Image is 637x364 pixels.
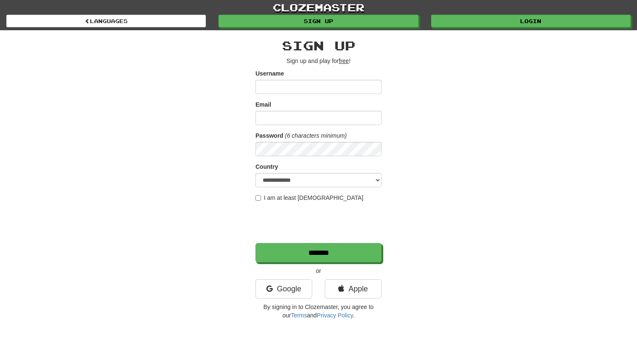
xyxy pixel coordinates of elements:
[255,39,382,52] h2: Sign up
[285,132,347,139] em: (6 characters minimum)
[339,58,349,64] u: free
[255,194,363,202] label: I am at least [DEMOGRAPHIC_DATA]
[317,312,353,319] a: Privacy Policy
[255,279,312,299] a: Google
[255,69,284,78] label: Username
[291,312,307,319] a: Terms
[255,206,383,239] iframe: reCAPTCHA
[431,15,631,27] a: Login
[255,162,278,171] label: Country
[325,279,382,299] a: Apple
[218,15,418,27] a: Sign up
[255,100,271,109] label: Email
[255,303,382,319] p: By signing in to Clozemaster, you agree to our and .
[255,267,382,275] p: or
[255,57,382,65] p: Sign up and play for !
[255,195,261,201] input: I am at least [DEMOGRAPHIC_DATA]
[6,15,206,27] a: Languages
[255,131,283,140] label: Password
